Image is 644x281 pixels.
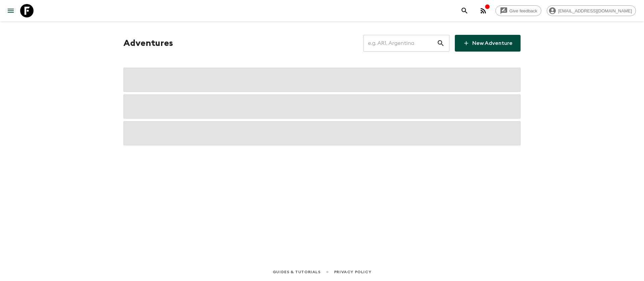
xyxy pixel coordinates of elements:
[458,4,471,17] button: search adventures
[334,268,371,276] a: Privacy Policy
[506,8,541,13] span: Give feedback
[273,268,321,276] a: Guides & Tutorials
[123,37,173,50] h1: Adventures
[4,4,17,17] button: menu
[363,34,437,53] input: e.g. AR1, Argentina
[455,35,521,52] a: New Adventure
[547,5,636,16] div: [EMAIL_ADDRESS][DOMAIN_NAME]
[495,5,541,16] a: Give feedback
[554,8,636,13] span: [EMAIL_ADDRESS][DOMAIN_NAME]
